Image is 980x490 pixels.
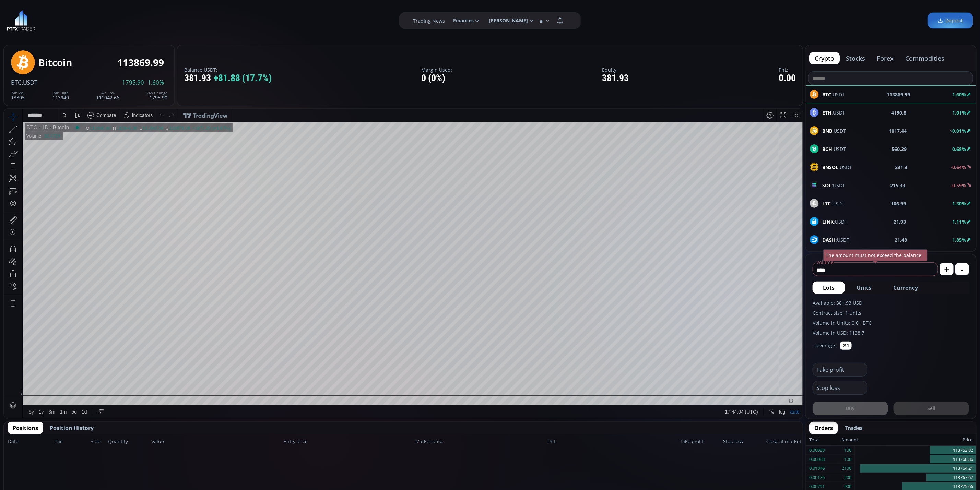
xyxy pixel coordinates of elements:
span: :USDT [822,218,847,225]
div: 0.00088 [809,446,825,455]
b: LTC [822,200,831,207]
div: Price [858,435,972,444]
span: Entry price [283,438,413,445]
b: 0.01% [952,128,966,134]
div: 24h Change [146,91,167,95]
a: LOGO [7,10,35,31]
b: 1.01% [952,109,966,116]
span: :USDT [822,236,849,243]
span: Finances [448,14,474,27]
div: 100 [844,446,851,455]
label: Leverage: [814,342,836,349]
div: 24h High [52,91,69,95]
span: Orders [814,424,833,432]
label: Contract size: 1 Units [813,309,969,316]
button: Units [846,282,882,294]
div: 5y [25,300,30,306]
span: Quantity [108,438,149,445]
div: D [58,4,62,9]
div: 13305 [11,91,25,100]
span: :USDT [22,79,37,86]
b: 560.29 [892,145,907,153]
div: C [162,17,165,22]
div:  [6,92,12,98]
div: 1y [35,300,40,306]
label: Trading News [413,17,445,24]
span: [PERSON_NAME] [484,14,528,27]
label: Volume in Units: 0.01 BTC [813,319,969,326]
b: ETH [822,109,831,116]
b: 1.85% [952,237,966,243]
span: :USDT [822,127,846,134]
span: > [950,128,952,134]
label: PnL: [779,67,796,72]
span: 1.60% [147,80,164,86]
b: 4190.8 [891,109,906,116]
span: Date [8,438,52,445]
span: Positions [13,424,38,432]
div: 113753.82 [855,446,976,455]
button: - [955,263,969,275]
span: Trades [845,424,863,432]
span: Units [857,284,871,292]
label: Margin Used: [422,67,452,72]
button: Lots [813,282,845,294]
div: 24h Low [96,91,119,95]
div: 111042.66 [138,17,159,22]
span: +81.88 (17.7%) [214,73,272,84]
b: BNB [822,128,832,134]
label: Equity: [602,67,629,72]
button: forex [871,52,899,64]
label: Volume in USD: 1138.7 [813,329,969,336]
button: crypto [809,52,840,64]
div: 113870.00 [165,17,186,22]
button: stocks [840,52,871,64]
div: Market open [70,16,76,22]
span: Close at market [766,438,799,445]
span: :USDT [822,145,846,153]
b: SOL [822,182,831,189]
div: 111042.66 [96,91,119,100]
span: Market price [416,438,546,445]
b: 21.93 [894,218,906,225]
button: Trades [839,422,868,434]
div: Bitcoin [44,16,65,22]
div: 100 [844,455,851,464]
div: Bitcoin [38,57,72,68]
b: -0.59% [951,182,966,189]
span: Value [151,438,281,445]
b: 106.99 [891,200,906,207]
div: 0.00 [779,73,796,84]
div: 113869.99 [117,57,164,68]
div: 10.472K [40,25,56,30]
span: 17:44:04 (UTC) [721,300,754,306]
div: 1D [33,16,44,22]
div: O [82,17,85,22]
button: 17:44:04 (UTC) [719,297,756,310]
div: 3m [45,300,51,306]
div: 111998.80 [86,17,107,22]
div: Hide Drawings Toolbar [16,280,19,290]
span: PnL [548,438,678,445]
div: Compare [92,4,112,9]
button: Orders [809,422,838,434]
div: 113767.67 [855,473,976,482]
span: Position History [50,424,94,432]
div: +1871.20 (+1.67%) [188,17,226,22]
div: H [109,17,112,22]
div: Total [809,435,841,444]
button: Currency [883,282,928,294]
div: 113940 [52,91,69,100]
button: Position History [45,422,99,434]
b: LINK [822,218,834,225]
label: Available: 381.93 USD [813,299,969,307]
div: 5d [68,300,73,306]
a: Deposit [928,13,973,29]
div: 381.93 [184,73,272,84]
span: Pair [54,438,88,445]
div: Go to [92,297,103,310]
div: 2100 [842,464,851,473]
div: auto [786,300,795,306]
span: BTC [11,79,22,86]
div: 381.93 [602,73,629,84]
